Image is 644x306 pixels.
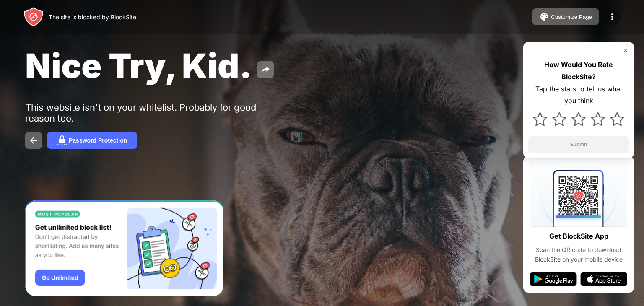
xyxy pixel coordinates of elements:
img: star.svg [591,112,605,126]
img: pallet.svg [539,12,549,22]
img: header-logo.svg [23,7,44,27]
div: Scan the QR code to download BlockSite on your mobile device [530,245,627,264]
iframe: Banner [25,200,223,296]
img: menu-icon.svg [607,12,617,22]
img: app-store.svg [580,272,627,286]
button: Submit [528,136,629,153]
button: Customize Page [532,8,599,25]
div: This website isn't on your whitelist. Probably for good reason too. [25,102,284,124]
img: star.svg [571,112,586,126]
div: The site is blocked by BlockSite [49,13,136,21]
img: star.svg [552,112,566,126]
img: google-play.svg [530,272,577,286]
img: rate-us-close.svg [622,47,629,54]
button: Password Protection [47,132,137,149]
img: back.svg [29,135,39,145]
img: qrcode.svg [530,163,627,227]
div: Get BlockSite App [549,230,608,242]
div: Password Protection [69,137,127,144]
img: star.svg [610,112,624,126]
img: share.svg [260,65,270,75]
img: star.svg [533,112,547,126]
div: How Would You Rate BlockSite? [528,59,629,83]
img: password.svg [57,135,67,145]
div: Customize Page [551,14,592,20]
span: Nice Try, Kid. [25,45,252,86]
div: Tap the stars to tell us what you think [528,83,629,107]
